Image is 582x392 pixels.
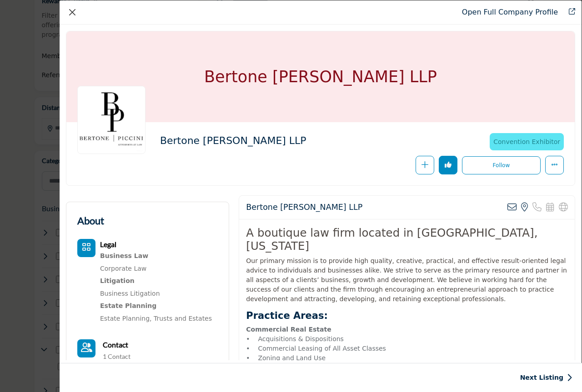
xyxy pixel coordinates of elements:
button: Close [66,6,79,19]
strong: Commercial Real Estate [246,326,331,333]
a: Legal [100,241,116,248]
button: Category Icon [77,239,95,257]
a: Next Listing [520,373,572,382]
span: Our primary mission is to provide high quality, creative, practical, and effective result-oriente... [246,257,567,303]
h2: Bertone Piccini LLP [246,203,362,212]
a: Business Litigation [100,290,160,297]
h2: Bertone [PERSON_NAME] LLP [160,135,410,147]
a: Contact [103,339,128,350]
button: Redirect to login page [439,156,457,174]
a: 1 Contact [103,352,130,361]
button: More Options [545,156,564,174]
button: Contact-Employee Icon [77,339,95,357]
a: Estate Planning, [100,315,152,322]
button: Redirect to login page [416,156,434,174]
div: Recording, analyzing, and reporting financial transactions to maintain accurate business records ... [100,250,212,262]
h1: Bertone [PERSON_NAME] LLP [204,31,437,122]
div: Strategic financial guidance and consulting services to help businesses optimize performance and ... [100,275,212,287]
a: Estate Planning [100,300,212,312]
p: Convention Exhibitor [493,135,560,148]
b: Legal [100,240,116,248]
h2: About [77,213,104,228]
a: Trusts and Estates [154,315,212,322]
a: Link of redirect to contact page [77,339,95,357]
a: Corporate Law [100,265,146,272]
img: bertone logo [77,86,145,154]
button: Follow [462,156,541,174]
b: Contact [103,340,128,349]
strong: Practice Areas: [246,310,328,321]
div: Management of workforce-related functions including recruitment, training, and employee relations. [100,300,212,312]
span: A boutique law firm located in [GEOGRAPHIC_DATA], [US_STATE] [246,226,537,253]
a: Redirect to bertone [562,7,575,18]
a: Business Law [100,250,212,262]
a: Litigation [100,275,212,287]
a: Redirect to bertone [462,8,558,16]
